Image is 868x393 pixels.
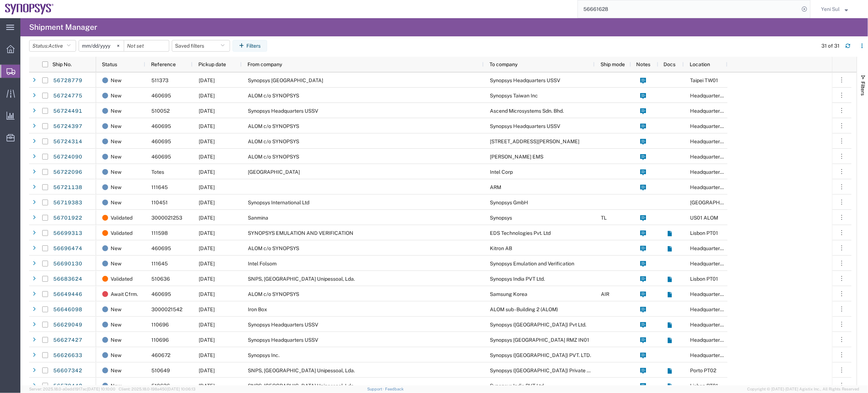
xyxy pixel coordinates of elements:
[151,368,170,373] span: 510649
[248,306,267,312] span: Iron Box
[53,151,83,163] a: 56724090
[111,103,122,119] span: New
[248,276,355,282] span: SNPS, Portugal Unipessoal, Lda.
[248,215,268,221] span: Sanmina
[601,61,625,67] span: Ship mode
[248,123,299,129] span: ALOM c/o SYNOPSYS
[690,61,710,67] span: Location
[29,387,115,391] span: Server: 2025.18.0-a0edd1917ac
[248,368,355,373] span: SNPS, Portugal Unipessoal, Lda.
[53,365,83,377] a: 56607342
[111,225,132,241] span: Validated
[151,352,170,358] span: 460672
[690,383,718,389] span: Lisbon PT01
[151,276,170,282] span: 510636
[248,93,299,99] span: ALOM c/o SYNOPSYS
[29,40,76,52] button: Status:Active
[490,245,512,251] span: Kitron AB
[690,276,718,282] span: Lisbon PT01
[111,348,122,363] span: New
[690,322,737,328] span: Headquarters USSV
[53,90,83,102] a: 56724775
[248,352,280,358] span: Synopsys Inc.
[248,108,318,114] span: Synopsys Headquarters USSV
[53,105,83,117] a: 56724491
[199,368,215,373] span: 09/03/2025
[111,286,138,302] span: Await Cfrm.
[199,245,215,251] span: 09/05/2025
[53,319,83,331] a: 56629049
[198,61,226,67] span: Pickup date
[151,139,171,144] span: 460695
[233,40,267,52] button: Filters
[821,42,840,50] div: 31 of 31
[151,291,171,297] span: 460695
[490,123,560,129] span: Synopsys Headquarters USSV
[111,180,122,195] span: New
[690,368,716,373] span: Porto PT02
[690,291,737,297] span: Headquarters USSV
[821,5,858,13] button: Yeni Sul
[690,169,737,175] span: Headquarters USSV
[860,81,866,96] span: Filters
[119,387,195,391] span: Client: 2025.18.0-198a450
[199,276,215,282] span: 09/04/2025
[199,261,215,266] span: 09/04/2025
[247,61,282,67] span: From company
[490,169,513,175] span: Intel Corp
[199,108,215,114] span: 09/04/2025
[111,317,122,332] span: New
[199,383,215,389] span: 08/27/2025
[199,169,215,175] span: 09/05/2025
[124,40,169,51] input: Not set
[199,154,215,160] span: 09/04/2025
[53,289,83,300] a: 56649446
[490,200,528,205] span: Synopsys GmbH
[248,291,299,297] span: ALOM c/o SYNOPSYS
[690,337,737,343] span: Headquarters USSV
[490,368,604,373] span: Synopsys (India) Private Limited
[53,350,83,361] a: 56626633
[690,352,737,358] span: Headquarters USSV
[151,245,171,251] span: 460695
[111,134,122,149] span: New
[385,387,404,391] a: Feedback
[199,337,215,343] span: 09/02/2025
[5,4,54,15] img: logo
[111,332,122,348] span: New
[690,245,737,251] span: Headquarters USSV
[636,61,650,67] span: Notes
[151,169,164,175] span: Totes
[111,241,122,256] span: New
[578,0,799,18] input: Search for shipment number, reference number
[29,18,97,36] h4: Shipment Manager
[53,167,83,178] a: 56722096
[248,169,300,175] span: Sanmina Salt Lake City
[53,182,83,193] a: 56721138
[151,230,168,236] span: 111598
[490,77,560,83] span: Synopsys Headquarters USSV
[111,88,122,103] span: New
[248,230,353,236] span: SYNOPSYS EMULATION AND VERIFICATION
[490,352,591,358] span: Synopsys (India) PVT. LTD.
[367,387,385,391] a: Support
[151,93,171,99] span: 460695
[111,363,122,378] span: New
[151,123,171,129] span: 460695
[151,215,182,221] span: 3000021253
[490,276,545,282] span: Synopsys India PVT Ltd.
[151,61,176,67] span: Reference
[111,256,122,271] span: New
[490,291,527,297] span: Samsung Korea
[248,200,309,205] span: Synopsys International Ltd
[53,75,83,87] a: 56728779
[151,261,168,266] span: 111645
[151,108,170,114] span: 510052
[87,387,115,391] span: [DATE] 10:10:00
[48,43,63,49] span: Active
[53,121,83,132] a: 56724397
[151,306,182,312] span: 3000021542
[167,387,195,391] span: [DATE] 10:06:13
[490,383,545,389] span: Synopsys India PVT Ltd.
[151,77,169,83] span: 511373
